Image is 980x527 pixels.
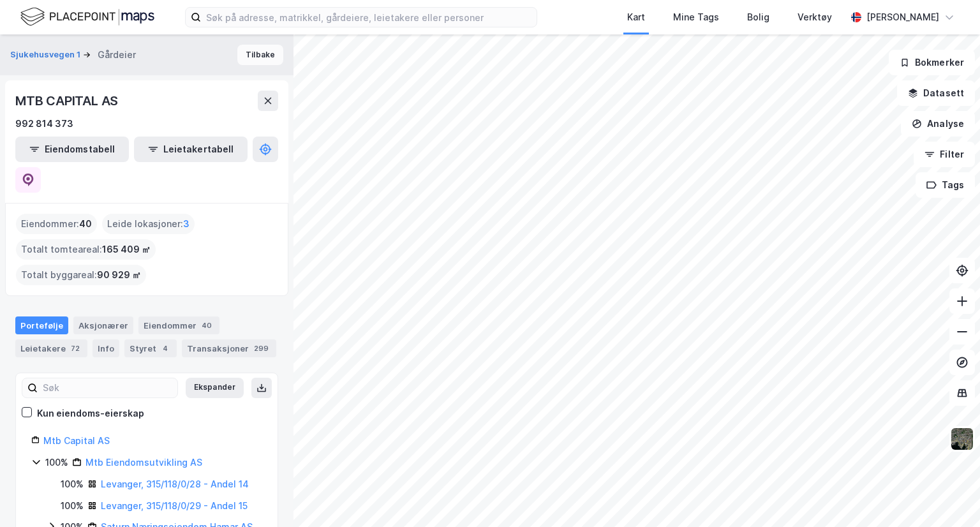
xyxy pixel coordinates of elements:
[199,319,214,332] div: 40
[914,142,975,167] button: Filter
[889,50,975,75] button: Bokmerker
[10,48,83,61] button: Sjukehusvegen 1
[901,111,975,137] button: Analyse
[916,466,980,527] iframe: Chat Widget
[16,214,97,234] div: Eiendommer :
[182,339,276,357] div: Transaksjoner
[68,342,82,355] div: 72
[43,435,110,446] a: Mtb Capital AS
[15,91,121,111] div: MTB CAPITAL AS
[102,214,195,234] div: Leide lokasjoner :
[15,316,68,334] div: Portefølje
[866,10,939,25] div: [PERSON_NAME]
[950,427,974,451] img: 9k=
[15,339,87,357] div: Leietakere
[186,378,244,398] button: Ekspander
[798,10,832,25] div: Verktøy
[61,498,84,514] div: 100%
[38,378,177,397] input: Søk
[201,8,537,27] input: Søk på adresse, matrikkel, gårdeiere, leietakere eller personer
[124,339,177,357] div: Styret
[134,137,248,162] button: Leietakertabell
[93,339,119,357] div: Info
[237,45,283,65] button: Tilbake
[98,47,136,63] div: Gårdeier
[20,6,154,28] img: logo.f888ab2527a4732fd821a326f86c7f29.svg
[15,116,73,131] div: 992 814 373
[897,80,975,106] button: Datasett
[16,239,156,260] div: Totalt tomteareal :
[916,172,975,198] button: Tags
[101,500,248,511] a: Levanger, 315/118/0/29 - Andel 15
[673,10,719,25] div: Mine Tags
[45,455,68,470] div: 100%
[61,477,84,492] div: 100%
[183,216,189,232] span: 3
[37,406,144,421] div: Kun eiendoms-eierskap
[15,137,129,162] button: Eiendomstabell
[747,10,769,25] div: Bolig
[79,216,92,232] span: 40
[916,466,980,527] div: Kontrollprogram for chat
[251,342,271,355] div: 299
[101,479,249,489] a: Levanger, 315/118/0/28 - Andel 14
[85,457,202,468] a: Mtb Eiendomsutvikling AS
[627,10,645,25] div: Kart
[138,316,219,334] div: Eiendommer
[16,265,146,285] div: Totalt byggareal :
[102,242,151,257] span: 165 409 ㎡
[159,342,172,355] div: 4
[97,267,141,283] span: 90 929 ㎡
[73,316,133,334] div: Aksjonærer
